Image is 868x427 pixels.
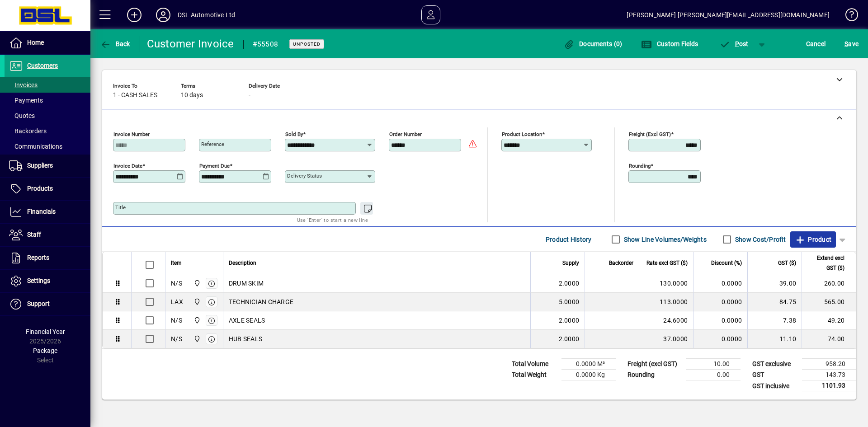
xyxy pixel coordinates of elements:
span: Package [33,347,57,354]
span: Description [229,258,256,268]
span: Support [27,300,50,307]
td: Total Weight [507,370,561,380]
span: Item [171,258,182,268]
div: N/S [171,316,182,325]
a: Home [5,32,90,54]
span: Central [191,297,202,307]
button: Post [715,36,753,52]
mat-label: Invoice date [113,163,142,169]
span: Home [27,39,44,46]
button: Back [98,36,132,52]
mat-label: Title [115,204,126,211]
a: Products [5,178,90,200]
span: Customers [27,62,58,69]
mat-label: Reference [201,141,224,147]
span: 2.0000 [559,316,580,325]
span: Backorders [9,127,47,135]
td: 958.20 [802,359,856,370]
span: Unposted [293,41,321,47]
span: 2.0000 [559,279,580,288]
div: 37.0000 [645,334,688,343]
mat-label: Delivery status [287,173,322,179]
mat-label: Rounding [629,163,651,169]
button: Add [120,7,149,23]
mat-label: Freight (excl GST) [629,131,671,137]
a: Support [5,293,90,315]
span: Products [27,185,53,192]
td: 0.0000 M³ [561,359,616,370]
a: Suppliers [5,155,90,177]
div: [PERSON_NAME] [PERSON_NAME][EMAIL_ADDRESS][DOMAIN_NAME] [627,8,830,22]
div: 24.6000 [645,316,688,325]
span: Custom Fields [641,40,698,47]
span: Back [100,40,130,47]
span: Discount (%) [711,258,742,268]
button: Save [842,36,861,52]
a: Communications [5,139,90,154]
span: Central [191,315,202,325]
span: 2.0000 [559,334,580,343]
mat-label: Product location [502,131,542,137]
span: P [735,40,739,47]
span: Backorder [609,258,633,268]
span: AXLE SEALS [229,316,265,325]
td: 565.00 [802,293,856,311]
label: Show Line Volumes/Weights [622,235,707,244]
span: HUB SEALS [229,334,262,343]
div: 130.0000 [645,279,688,288]
span: S [844,40,848,47]
span: ave [844,37,859,51]
span: Cancel [806,37,826,51]
span: 1 - CASH SALES [113,92,157,99]
a: Reports [5,247,90,269]
span: Rate excl GST ($) [646,258,688,268]
td: 7.38 [747,311,802,330]
div: N/S [171,334,182,343]
a: Staff [5,224,90,246]
td: 84.75 [747,293,802,311]
span: Suppliers [27,162,53,169]
td: Freight (excl GST) [623,359,686,370]
td: 10.00 [686,359,741,370]
span: Financials [27,208,56,215]
td: 0.0000 [693,274,747,293]
td: Total Volume [507,359,561,370]
a: Backorders [5,123,90,139]
span: ost [719,40,749,47]
td: 0.0000 [693,293,747,311]
td: 49.20 [802,311,856,330]
span: Settings [27,277,50,284]
button: Cancel [804,36,828,52]
button: Documents (0) [561,36,625,52]
span: 5.0000 [559,297,580,306]
span: Quotes [9,112,35,119]
a: Settings [5,270,90,292]
span: Reports [27,254,49,261]
td: GST [748,370,802,380]
button: Product [790,231,836,248]
td: 260.00 [802,274,856,293]
mat-label: Payment due [199,163,230,169]
td: 11.10 [747,330,802,348]
button: Custom Fields [639,36,700,52]
td: Rounding [623,370,686,380]
td: 0.0000 [693,330,747,348]
span: Supply [562,258,579,268]
div: 113.0000 [645,297,688,306]
a: Quotes [5,108,90,123]
app-page-header-button: Back [90,36,140,52]
span: GST ($) [778,258,796,268]
td: 74.00 [802,330,856,348]
td: 0.0000 [693,311,747,330]
div: #55508 [253,37,278,52]
mat-label: Order number [389,131,422,137]
td: 1101.93 [802,380,856,392]
span: Communications [9,143,62,150]
span: Financial Year [26,328,65,335]
label: Show Cost/Profit [733,235,786,244]
span: Extend excl GST ($) [807,253,844,273]
span: Central [191,334,202,344]
span: Central [191,278,202,288]
a: Payments [5,93,90,108]
button: Product History [542,231,595,248]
